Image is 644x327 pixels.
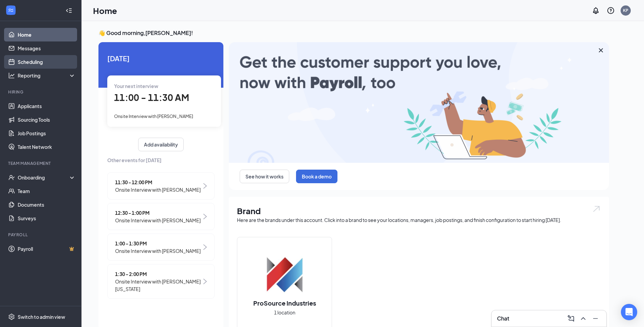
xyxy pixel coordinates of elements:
[8,89,74,95] div: Hiring
[66,7,72,14] svg: Collapse
[115,178,201,186] span: 11:30 - 12:00 PM
[592,205,601,213] img: open.6027fd2a22e1237b5b06.svg
[98,29,609,37] h3: 👋 Good morning, [PERSON_NAME] !
[592,6,600,15] svg: Notifications
[18,113,76,126] a: Sourcing Tools
[18,313,65,320] div: Switch to admin view
[240,170,289,183] button: See how it works
[18,140,76,154] a: Talent Network
[237,205,601,217] h1: Brand
[93,5,117,16] h1: Home
[107,53,215,64] span: [DATE]
[607,6,615,15] svg: QuestionInfo
[579,314,587,323] svg: ChevronUp
[18,242,76,256] a: PayrollCrown
[114,114,193,119] span: Onsite Interview with [PERSON_NAME]
[115,270,202,278] span: 1:30 - 2:00 PM
[18,211,76,225] a: Surveys
[18,126,76,140] a: Job Postings
[8,72,15,79] svg: Analysis
[115,240,201,247] span: 1:00 - 1:30 PM
[623,7,628,13] div: KP
[621,304,637,320] div: Open Intercom Messenger
[107,156,215,164] span: Other events for [DATE]
[8,174,15,181] svg: UserCheck
[18,174,70,181] div: Onboarding
[8,313,15,320] svg: Settings
[18,55,76,69] a: Scheduling
[115,278,202,293] span: Onsite Interview with [PERSON_NAME][US_STATE]
[578,313,589,324] button: ChevronUp
[7,7,14,14] svg: WorkstreamLogo
[18,28,76,41] a: Home
[591,314,600,323] svg: Minimize
[590,313,601,324] button: Minimize
[115,247,201,255] span: Onsite Interview with [PERSON_NAME]
[18,99,76,113] a: Applicants
[114,83,158,89] span: Your next interview
[8,232,74,238] div: Payroll
[246,299,323,307] h2: ProSource Industries
[115,186,201,193] span: Onsite Interview with [PERSON_NAME]
[18,184,76,198] a: Team
[18,41,76,55] a: Messages
[597,46,605,54] svg: Cross
[229,42,609,163] img: payroll-large.gif
[237,217,601,223] div: Here are the brands under this account. Click into a brand to see your locations, managers, job p...
[114,92,189,103] span: 11:00 - 11:30 AM
[18,198,76,211] a: Documents
[138,138,184,151] button: Add availability
[115,209,201,217] span: 12:30 - 1:00 PM
[8,160,74,166] div: Team Management
[115,217,201,224] span: Onsite Interview with [PERSON_NAME]
[274,309,295,316] span: 1 location
[567,314,575,323] svg: ComposeMessage
[566,313,576,324] button: ComposeMessage
[18,72,76,79] div: Reporting
[296,170,337,183] button: Book a demo
[497,315,509,322] h3: Chat
[263,253,306,296] img: ProSource Industries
